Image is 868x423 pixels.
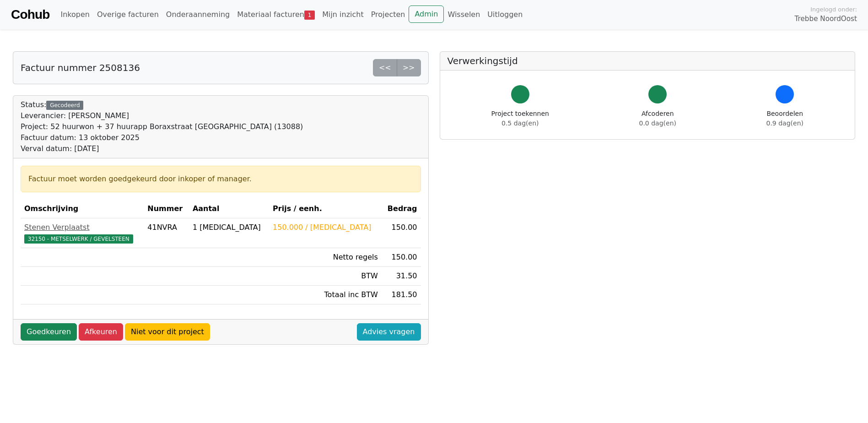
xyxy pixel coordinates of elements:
[269,200,382,218] th: Prijs / eenh.
[269,267,382,286] td: BTW
[28,174,413,184] div: Factuur moet worden goedgekeurd door inkoper of manager.
[382,218,421,248] td: 150.00
[189,200,269,218] th: Aantal
[318,5,367,24] a: Mijn inzicht
[46,101,83,110] div: Gecodeerd
[21,323,77,341] a: Goedkeuren
[11,4,49,26] a: Cohub
[21,121,303,132] div: Project: 52 huurwon + 37 huurapp Boraxstraat [GEOGRAPHIC_DATA] (13088)
[21,99,303,154] div: Status:
[233,5,318,24] a: Materiaal facturen1
[447,55,848,66] h5: Verwerkingstijd
[382,267,421,286] td: 31.50
[21,132,303,143] div: Factuur datum: 13 oktober 2025
[444,5,484,24] a: Wisselen
[193,222,265,233] div: 1 [MEDICAL_DATA]
[269,248,382,267] td: Netto regels
[639,109,676,128] div: Afcoderen
[501,119,539,127] span: 0.5 dag(en)
[269,286,382,304] td: Totaal inc BTW
[144,218,189,248] td: 41NVRA
[24,234,133,244] span: 32150 - METSELWERK / GEVELSTEEN
[795,14,857,24] span: Trebbe NoordOost
[639,119,676,127] span: 0.0 dag(en)
[21,110,303,121] div: Leverancier: [PERSON_NAME]
[21,62,140,73] h5: Factuur nummer 2508136
[491,109,549,128] div: Project toekennen
[409,5,444,23] a: Admin
[21,200,144,218] th: Omschrijving
[144,200,189,218] th: Nummer
[21,143,303,154] div: Verval datum: [DATE]
[93,5,162,24] a: Overige facturen
[79,323,123,341] a: Afkeuren
[162,5,233,24] a: Onderaanneming
[273,222,378,233] div: 150.000 / [MEDICAL_DATA]
[382,248,421,267] td: 150.00
[367,5,409,24] a: Projecten
[484,5,526,24] a: Uitloggen
[24,222,140,244] a: Stenen Verplaatst32150 - METSELWERK / GEVELSTEEN
[24,222,140,233] div: Stenen Verplaatst
[125,323,210,341] a: Niet voor dit project
[382,286,421,304] td: 181.50
[57,5,93,24] a: Inkopen
[382,200,421,218] th: Bedrag
[304,11,315,20] span: 1
[810,5,857,14] span: Ingelogd onder:
[357,323,421,341] a: Advies vragen
[766,109,803,128] div: Beoordelen
[766,119,803,127] span: 0.9 dag(en)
